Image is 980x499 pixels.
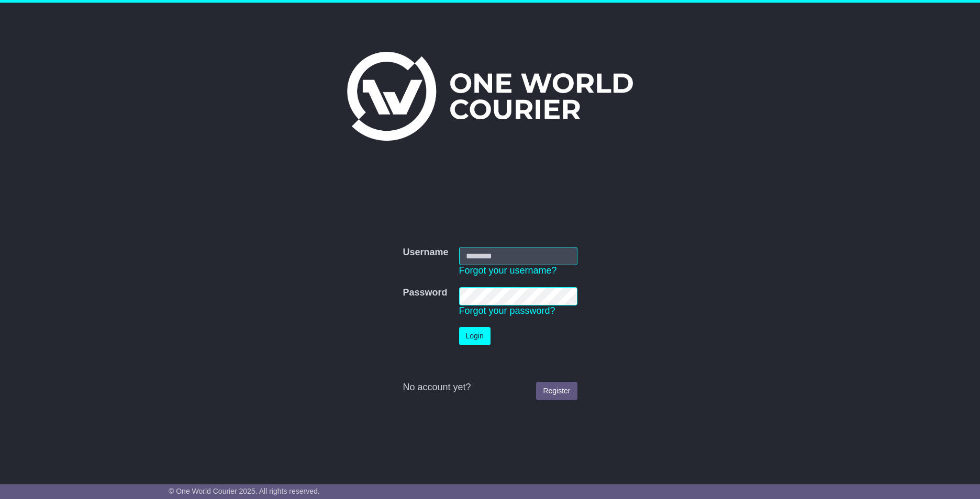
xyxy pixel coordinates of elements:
a: Forgot your username? [459,265,557,276]
label: Password [403,287,447,299]
a: Forgot your password? [459,305,555,316]
span: © One World Courier 2025. All rights reserved. [169,487,320,495]
label: Username [403,247,448,258]
div: No account yet? [403,382,577,393]
a: Register [536,382,577,400]
img: One World [347,52,633,141]
button: Login [459,327,491,345]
